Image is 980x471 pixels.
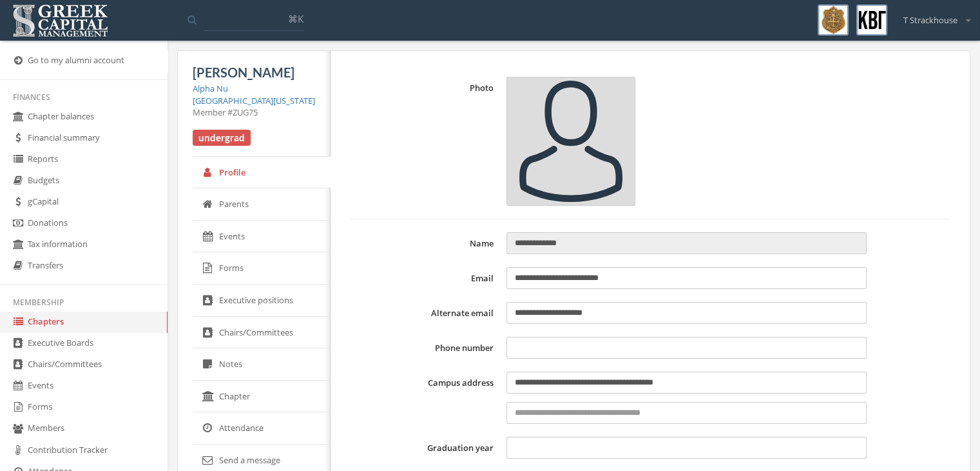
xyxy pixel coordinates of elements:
[193,221,331,253] a: Events
[193,317,331,349] a: Chairs/Committees
[903,14,957,26] span: T Strackhouse
[193,381,331,413] a: Chapter
[350,437,500,459] label: Graduation year
[193,157,331,189] a: Profile
[193,252,331,285] a: Forms
[193,412,331,445] a: Attendance
[193,65,294,80] span: [PERSON_NAME]
[350,232,500,254] label: Name
[193,83,228,94] a: Alpha Nu
[233,106,258,118] span: ZUG75
[895,5,970,26] div: T Strackhouse
[193,106,315,119] div: Member #
[350,302,500,324] label: Alternate email
[193,285,331,317] a: Executive positions
[193,348,331,381] a: Notes
[350,337,500,359] label: Phone number
[193,95,315,106] a: [GEOGRAPHIC_DATA][US_STATE]
[288,12,303,25] span: ⌘K
[193,188,331,221] a: Parents
[350,372,500,424] label: Campus address
[350,77,500,206] label: Photo
[350,267,500,289] label: Email
[193,130,251,146] span: undergrad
